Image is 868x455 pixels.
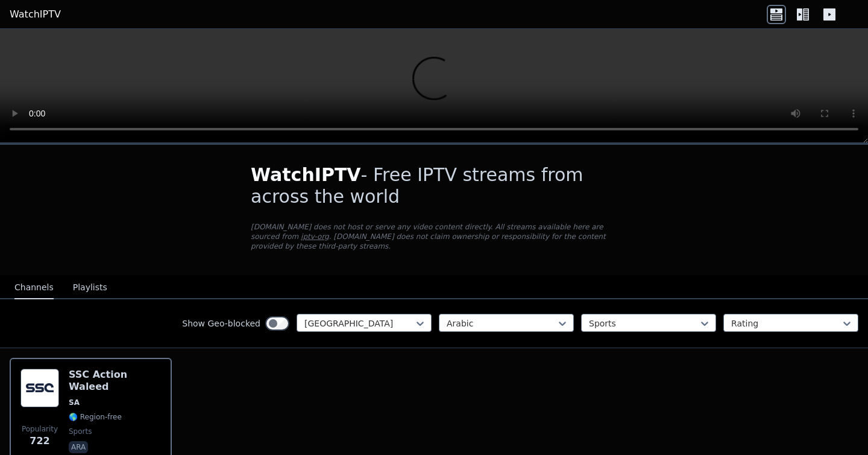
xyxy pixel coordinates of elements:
h1: - Free IPTV streams from across the world [251,164,617,208]
span: SA [69,398,80,407]
button: Channels [14,276,54,299]
a: WatchIPTV [10,7,61,22]
button: Playlists [73,276,107,299]
span: sports [69,427,92,436]
span: 722 [30,434,49,448]
img: SSC Action Waleed [20,369,59,407]
h6: SSC Action Waleed [69,369,161,393]
label: Show Geo-blocked [182,317,260,329]
span: Popularity [22,424,58,434]
a: iptv-org [301,232,329,241]
span: WatchIPTV [251,164,361,185]
p: ara [69,441,88,453]
p: [DOMAIN_NAME] does not host or serve any video content directly. All streams available here are s... [251,222,617,251]
span: 🌎 Region-free [69,412,122,422]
